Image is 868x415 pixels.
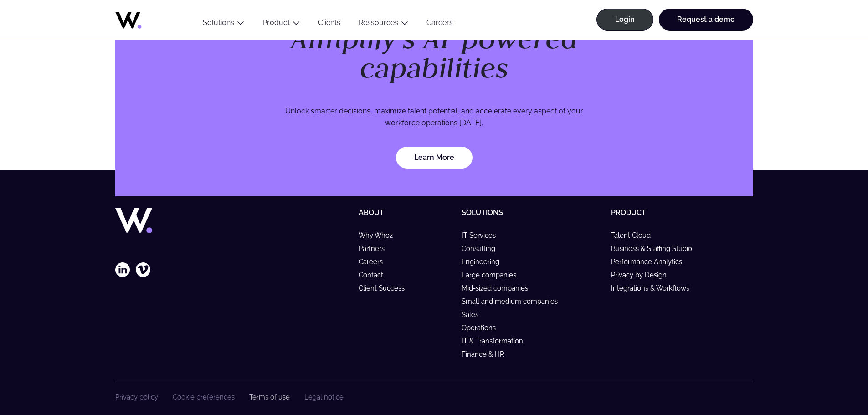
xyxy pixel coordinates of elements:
[277,105,591,128] p: Unlock smarter decisions, maximize talent potential, and accelerate every aspect of your workforc...
[462,311,487,318] a: Sales
[115,393,158,401] a: Privacy policy
[359,271,391,279] a: Contact
[359,18,398,27] a: Ressources
[611,208,646,217] a: Product
[462,350,513,358] a: Finance & HR
[462,208,604,217] h5: Solutions
[659,9,753,31] a: Request a demo
[462,245,503,252] a: Consulting
[359,245,393,252] a: Partners
[249,393,290,401] a: Terms of use
[808,355,855,402] iframe: Chatbot
[611,245,700,252] a: Business & Staffing Studio
[359,208,454,217] h5: About
[262,18,290,27] a: Product
[596,9,653,31] a: Login
[611,258,690,266] a: Performance Analytics
[359,231,401,239] a: Why Whoz
[417,18,462,31] a: Careers
[349,18,417,31] button: Ressources
[462,231,504,239] a: IT Services
[611,284,698,292] a: Integrations & Workflows
[359,284,413,292] a: Client Success
[253,18,309,31] button: Product
[462,284,536,292] a: Mid-sized companies
[462,337,531,345] a: IT & Transformation
[611,231,659,239] a: Talent Cloud
[462,324,504,332] a: Operations
[173,393,235,401] a: Cookie preferences
[115,393,344,401] nav: Footer Navigation
[304,393,344,401] a: Legal notice
[462,297,566,305] a: Small and medium companies
[359,258,391,266] a: Careers
[462,271,524,279] a: Large companies
[194,18,253,31] button: Solutions
[396,147,473,169] a: Learn More
[462,258,508,266] a: Engineering
[611,271,675,279] a: Privacy by Design
[309,18,349,31] a: Clients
